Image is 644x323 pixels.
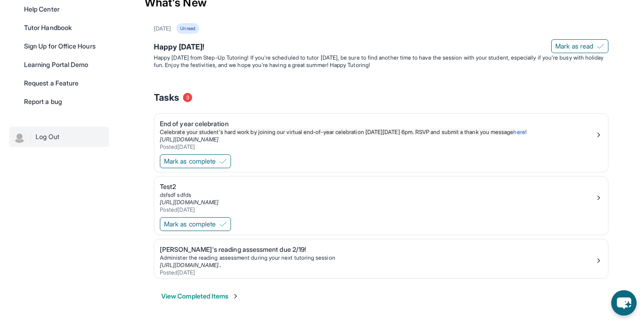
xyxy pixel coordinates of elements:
button: chat-button [611,290,637,316]
a: Test2dsfsdf sdfds[URL][DOMAIN_NAME]Posted[DATE] [154,177,608,215]
button: Mark as complete [160,217,231,231]
p: ! [160,128,595,136]
span: 3 [183,93,192,102]
div: Posted [DATE] [160,269,595,276]
div: Test2 [160,182,595,191]
span: Mark as read [555,42,593,51]
button: View Completed Items [161,292,239,301]
div: [DATE] [154,25,171,32]
a: Learning Portal Demo [18,56,109,73]
a: [URL][DOMAIN_NAME] [160,136,219,143]
span: Celebrate your student's hard work by joining our virtual end-of-year celebration [DATE][DATE] 6p... [160,128,513,135]
div: End of year celebration [160,119,595,128]
div: Posted [DATE] [160,143,595,151]
a: Report a bug [18,93,109,110]
img: Mark as complete [219,158,227,165]
span: Mark as complete [164,157,216,166]
img: user-img [13,130,26,143]
a: Request a Feature [18,75,109,91]
span: | [30,131,32,142]
span: Tasks [154,91,179,104]
div: Happy [DATE]! [154,41,608,54]
div: [PERSON_NAME]'s reading assessment due 2/19! [160,245,595,254]
span: Log Out [36,132,60,141]
a: [URL][DOMAIN_NAME].. [160,262,221,268]
a: |Log Out [9,127,109,147]
a: [PERSON_NAME]'s reading assessment due 2/19!Administer the reading assessment during your next tu... [154,239,608,278]
button: Mark as complete [160,154,231,168]
button: Mark as read [551,39,608,53]
a: Help Center [18,1,109,18]
a: Tutor Handbook [18,19,109,36]
div: Posted [DATE] [160,206,595,213]
a: here [513,128,525,135]
div: dsfsdf sdfds [160,191,595,199]
p: Happy [DATE] from Step-Up Tutoring! If you're scheduled to tutor [DATE], be sure to find another ... [154,54,608,69]
img: Mark as complete [219,220,227,228]
span: Mark as complete [164,219,216,229]
a: Sign Up for Office Hours [18,38,109,55]
img: Mark as read [597,43,604,50]
a: End of year celebrationCelebrate your student's hard work by joining our virtual end-of-year cele... [154,114,608,152]
div: Administer the reading assessment during your next tutoring session [160,254,595,262]
a: [URL][DOMAIN_NAME] [160,199,219,206]
div: Unread [176,23,199,34]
